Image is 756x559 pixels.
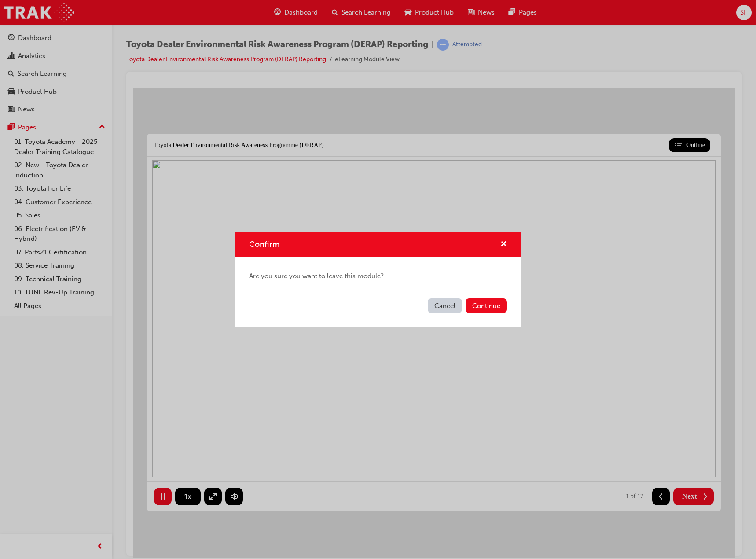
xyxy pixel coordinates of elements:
span: Next [549,405,564,413]
div: 1 of 17 [492,405,510,412]
span: Outline [553,53,572,62]
span: Confirm [249,239,279,249]
div: Confirm [235,232,521,327]
button: Continue [466,298,507,313]
div: Are you sure you want to leave this module? [235,257,521,295]
div: Toyota Dealer Environmental Risk Awareness Programme (DERAP) [21,53,191,62]
button: cross-icon [500,239,507,250]
button: Cancel [428,298,462,313]
span: cross-icon [500,241,507,249]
